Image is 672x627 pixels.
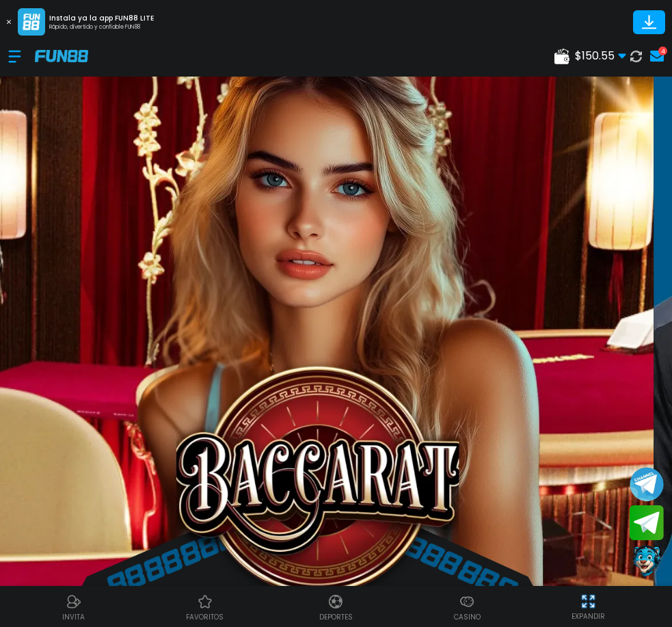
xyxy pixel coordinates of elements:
p: favoritos [186,612,224,622]
a: ReferralReferralINVITA [8,591,139,622]
img: Deportes [327,593,344,610]
p: Casino [454,612,481,622]
a: Casino FavoritosCasino Favoritosfavoritos [139,591,271,622]
p: Rápido, divertido y confiable FUN88 [49,23,154,31]
p: EXPANDIR [572,611,605,622]
img: Casino [459,593,475,610]
a: CasinoCasinoCasino [401,591,533,622]
p: Deportes [319,612,353,622]
a: 4 [646,46,664,66]
p: Instala ya la app FUN88 LITE [49,13,154,23]
div: 4 [658,46,667,55]
button: Join telegram [630,505,664,541]
img: Referral [66,593,82,610]
img: Company Logo [35,50,88,62]
a: DeportesDeportesDeportes [271,591,402,622]
button: Contact customer service [630,544,664,579]
span: $ 150.55 [575,48,626,64]
img: Casino Favoritos [197,593,213,610]
p: INVITA [62,612,85,622]
button: Join telegram channel [630,466,664,502]
img: hide [580,593,597,610]
img: App Logo [18,8,45,36]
